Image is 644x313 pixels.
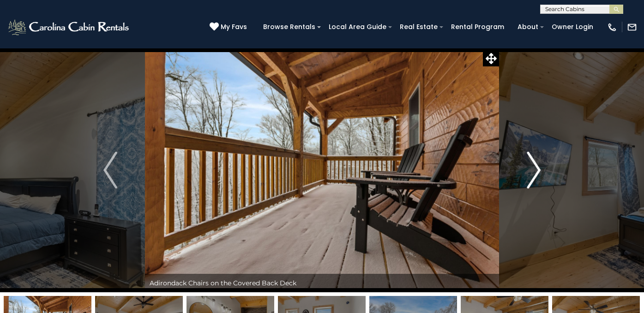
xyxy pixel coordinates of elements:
[513,20,543,34] a: About
[499,48,568,292] button: Next
[607,22,617,32] img: phone-regular-white.png
[395,20,442,34] a: Real Estate
[547,20,598,34] a: Owner Login
[221,22,247,32] span: My Favs
[527,152,541,189] img: arrow
[7,18,132,36] img: White-1-2.png
[103,152,117,189] img: arrow
[446,20,509,34] a: Rental Program
[75,48,144,292] button: Previous
[210,22,249,32] a: My Favs
[145,274,499,292] div: Adirondack Chairs on the Covered Back Deck
[324,20,391,34] a: Local Area Guide
[627,22,637,32] img: mail-regular-white.png
[259,20,320,34] a: Browse Rentals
